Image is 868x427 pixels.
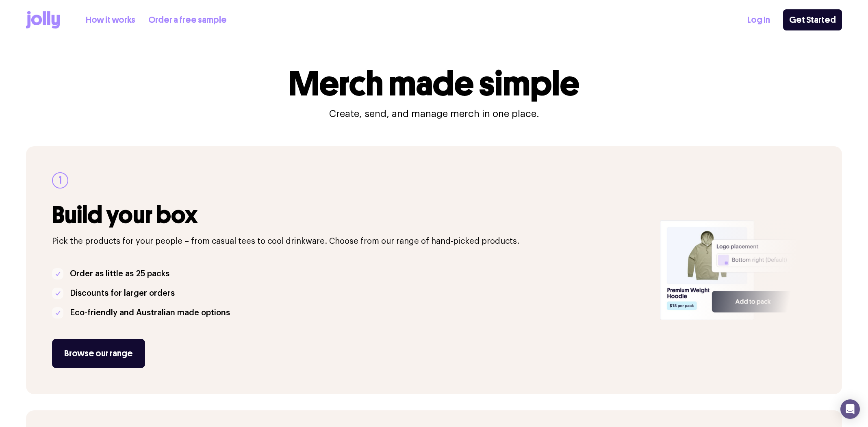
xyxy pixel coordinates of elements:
p: Eco-friendly and Australian made options [70,306,230,319]
p: Pick the products for your people – from casual tees to cool drinkware. Choose from our range of ... [52,235,650,248]
p: Discounts for larger orders [70,287,175,300]
a: Get Started [783,9,842,30]
h1: Merch made simple [289,67,579,101]
div: 1 [52,172,68,189]
h3: Build your box [52,202,650,228]
a: Log In [747,13,770,27]
a: Browse our range [52,339,145,368]
div: Open Intercom Messenger [840,399,860,419]
a: Order a free sample [148,13,227,27]
a: How it works [86,13,135,27]
p: Order as little as 25 packs [70,267,169,280]
p: Create, send, and manage merch in one place. [329,107,539,120]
